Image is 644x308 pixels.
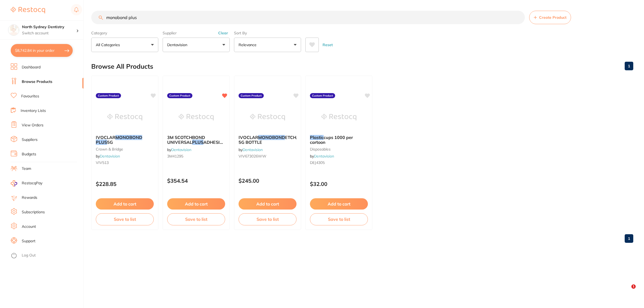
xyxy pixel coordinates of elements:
a: Team [22,166,31,171]
span: by [239,147,263,152]
button: Clear [217,31,230,35]
img: North Sydney Dentistry [8,25,19,35]
a: View Orders [22,123,43,128]
input: Search Products [91,11,525,24]
span: ADHESIVE BOTTLE REFILL (3X 5ML) [167,140,226,150]
span: by [167,147,191,152]
img: Plastic cups 1000 per cartoon [321,104,356,131]
a: Budgets [22,152,36,157]
a: Account [22,224,36,229]
button: Reset [321,38,334,52]
img: 3M SCOTCHBOND UNIVERSAL PLUS ADHESIVE BOTTLE REFILL (3X 5ML) [179,104,214,131]
span: by [96,154,120,159]
p: $32.00 [310,181,368,187]
p: $354.54 [167,178,225,184]
span: ETCH/PRIME 5G BOTTLE [239,135,311,145]
a: Rewards [22,195,37,200]
button: Relevance [234,38,301,52]
b: 3M SCOTCHBOND UNIVERSAL PLUS ADHESIVE BOTTLE REFILL (3X 5ML) [167,135,225,145]
button: Save to list [96,213,154,225]
a: Subscriptions [22,210,45,215]
b: IVOCLAR MONOBOND PLUS 5G [96,135,154,145]
a: 1 [625,233,633,244]
a: Log Out [22,253,36,258]
button: Add to cart [310,198,368,210]
label: Sort By [234,31,301,35]
img: Restocq Logo [11,7,45,13]
span: VIV513 [96,160,109,165]
p: Dentavision [167,42,189,47]
span: VIV673026WW [239,154,266,159]
a: Dentavision [100,154,120,159]
span: IVOCLAR [239,135,258,140]
small: disposables [310,147,368,151]
label: Custom Product [239,93,264,98]
span: 3M SCOTCHBOND UNIVERSAL [167,135,205,145]
button: Log Out [11,251,82,260]
em: MONOBOND [115,135,142,140]
button: Save to list [167,213,225,225]
span: RestocqPay [22,181,42,186]
button: $8,742.84 in your order [11,44,73,57]
img: IVOCLAR MONOBOND ETCH/PRIME 5G BOTTLE [250,104,285,131]
button: Create Product [529,11,571,24]
button: Dentavision [163,38,230,52]
a: Browse Products [22,79,52,85]
span: DEJ4305 [310,160,325,165]
label: Custom Product [310,93,335,98]
em: Plastic [310,135,324,140]
p: All Categories [96,42,122,47]
img: IVOCLAR MONOBOND PLUS 5G [107,104,142,131]
button: Add to cart [239,198,297,210]
small: crown & bridge [96,147,154,151]
h2: Browse All Products [91,63,153,70]
a: Dentavision [243,147,263,152]
button: Save to list [310,213,368,225]
button: Add to cart [167,198,225,210]
h4: North Sydney Dentistry [22,24,76,30]
a: Inventory Lists [21,108,46,113]
img: RestocqPay [11,180,17,186]
button: All Categories [91,38,158,52]
a: RestocqPay [11,180,42,186]
p: $228.85 [96,181,154,187]
span: by [310,154,334,159]
button: Save to list [239,213,297,225]
b: IVOCLAR MONOBOND ETCH/PRIME 5G BOTTLE [239,135,297,145]
a: Restocq Logo [11,4,45,16]
p: Switch account [22,31,76,36]
button: Add to cart [96,198,154,210]
a: 1 [625,61,633,71]
label: Custom Product [167,93,192,98]
p: Relevance [239,42,259,47]
a: Favourites [21,94,39,99]
p: $245.00 [239,178,297,184]
em: MONOBOND [258,135,285,140]
label: Supplier [163,31,230,35]
a: Dashboard [22,65,41,70]
span: 1 [631,284,636,289]
span: cups 1000 per cartoon [310,135,353,145]
a: Dentavision [314,154,334,159]
a: Support [22,239,35,244]
em: PLUS [96,140,107,145]
a: Dentavision [171,147,191,152]
span: IVOCLAR [96,135,115,140]
a: Suppliers [22,137,38,142]
span: 5G [107,140,113,145]
em: PLUS [192,140,203,145]
span: Create Product [539,15,566,20]
span: 3M41295 [167,154,183,159]
iframe: Intercom live chat [620,284,633,297]
label: Custom Product [96,93,121,98]
label: Category [91,31,158,35]
b: Plastic cups 1000 per cartoon [310,135,368,145]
